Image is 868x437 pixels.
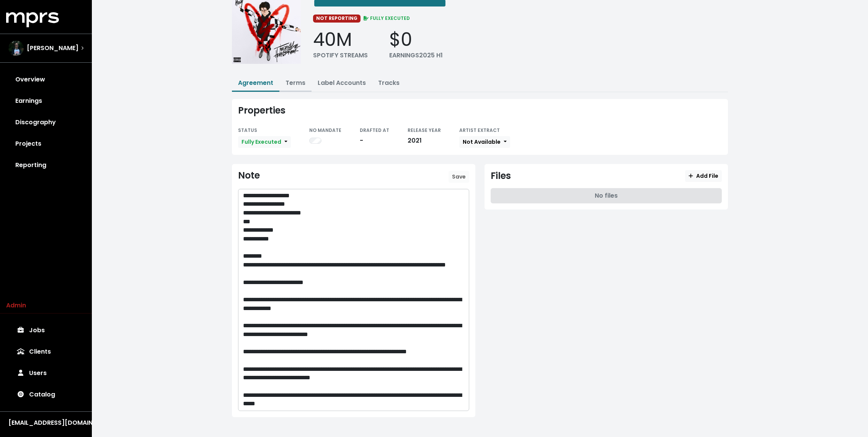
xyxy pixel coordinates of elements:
[318,78,366,87] a: Label Accounts
[685,170,722,182] button: Add File
[360,136,389,145] div: -
[463,138,501,146] span: Not Available
[6,320,86,341] a: Jobs
[459,127,500,133] small: ARTIST EXTRACT
[309,127,341,133] small: NO MANDATE
[27,44,78,53] span: [PERSON_NAME]
[6,69,86,90] a: Overview
[378,78,400,87] a: Tracks
[6,15,59,24] a: mprs logo
[238,78,273,87] a: Agreement
[408,136,441,145] div: 2021
[241,138,281,146] span: Fully Executed
[6,362,86,384] a: Users
[313,51,368,60] div: SPOTIFY STREAMS
[238,170,260,181] div: Note
[8,418,83,427] div: [EMAIL_ADDRESS][DOMAIN_NAME]
[6,418,86,428] button: [EMAIL_ADDRESS][DOMAIN_NAME]
[313,29,368,51] div: 40M
[6,112,86,133] a: Discography
[360,127,389,133] small: DRAFTED AT
[408,127,441,133] small: RELEASE YEAR
[459,136,510,148] button: Not Available
[389,51,443,60] div: EARNINGS 2025 H1
[238,105,722,116] div: Properties
[6,90,86,112] a: Earnings
[6,133,86,154] a: Projects
[238,136,291,148] button: Fully Executed
[6,341,86,362] a: Clients
[238,127,257,133] small: STATUS
[491,188,722,203] div: No files
[6,384,86,405] a: Catalog
[8,41,24,56] img: The selected account / producer
[362,15,410,21] span: FULLY EXECUTED
[313,15,361,22] span: NOT REPORTING
[389,29,443,51] div: $0
[6,154,86,176] a: Reporting
[689,172,718,180] span: Add File
[286,78,305,87] a: Terms
[491,171,511,182] div: Files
